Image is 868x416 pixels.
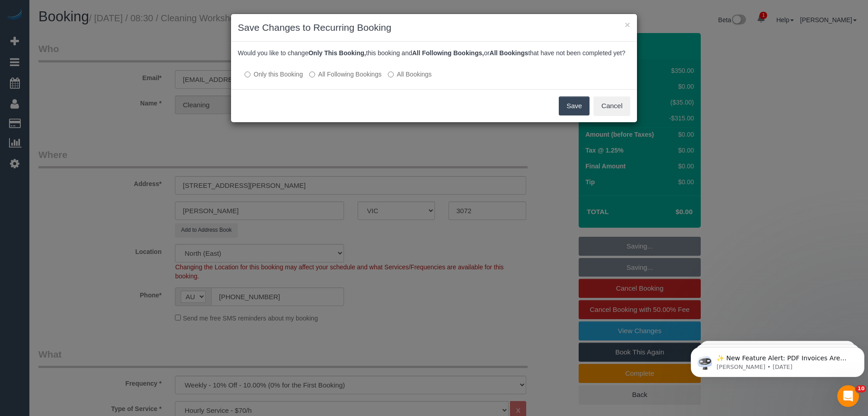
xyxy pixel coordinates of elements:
b: All Following Bookings, [412,49,484,57]
label: All other bookings in the series will remain the same. [245,70,303,79]
span: 10 [856,385,866,392]
label: This and all the bookings after it will be changed. [309,70,382,79]
input: Only this Booking [245,72,250,77]
p: Would you like to change this booking and or that have not been completed yet? [238,48,630,57]
button: Save [559,96,590,115]
input: All Bookings [388,72,394,77]
button: Cancel [594,96,630,115]
button: × [625,20,630,29]
b: Only This Booking, [308,49,366,57]
label: All bookings that have not been completed yet will be changed. [388,70,432,79]
h3: Save Changes to Recurring Booking [238,21,630,34]
input: All Following Bookings [309,72,315,77]
iframe: Intercom live chat [837,385,859,407]
b: All Bookings [490,49,528,57]
iframe: Intercom notifications message [687,328,868,392]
